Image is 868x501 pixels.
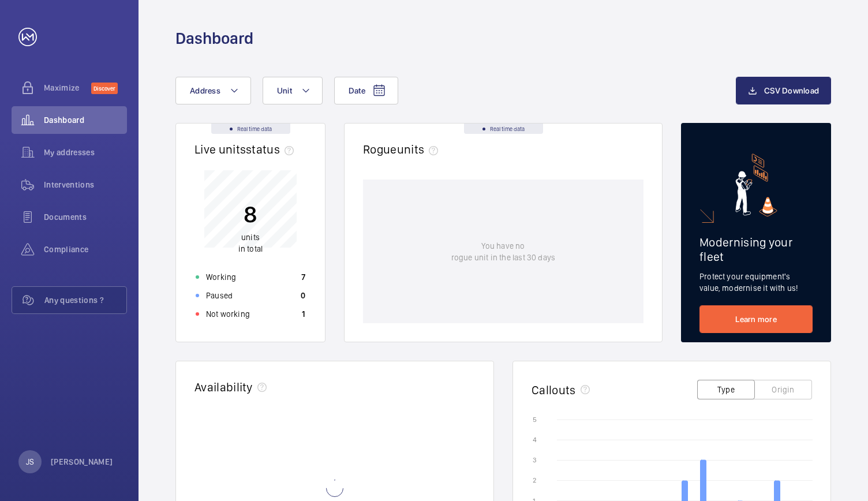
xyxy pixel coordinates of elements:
[699,305,813,333] a: Learn more
[464,124,543,134] div: Real time data
[735,154,777,216] img: marketing-card.svg
[451,240,555,263] p: You have no rogue unit in the last 30 days
[26,456,34,468] p: JS
[44,114,127,126] span: Dashboard
[754,380,812,399] button: Origin
[211,124,290,134] div: Real time data
[697,380,755,399] button: Type
[764,86,819,95] span: CSV Download
[246,142,298,156] span: status
[349,86,365,95] span: Date
[238,231,263,255] p: in total
[44,179,127,190] span: Interventions
[44,244,127,255] span: Compliance
[334,77,398,104] button: Date
[175,77,251,104] button: Address
[194,142,298,156] h2: Live units
[206,271,236,283] p: Working
[206,290,233,301] p: Paused
[363,142,443,156] h2: Rogue
[699,235,813,264] h2: Modernising your fleet
[44,82,91,94] span: Maximize
[302,308,305,320] p: 1
[206,308,250,320] p: Not working
[532,383,576,397] h2: Callouts
[533,436,537,444] text: 4
[533,456,537,464] text: 3
[301,290,305,301] p: 0
[190,86,220,95] span: Address
[736,77,831,104] button: CSV Download
[397,142,443,156] span: units
[301,271,305,283] p: 7
[194,380,253,394] h2: Availability
[175,28,253,49] h1: Dashboard
[277,86,292,95] span: Unit
[44,147,127,158] span: My addresses
[533,416,537,424] text: 5
[51,456,113,468] p: [PERSON_NAME]
[44,294,126,306] span: Any questions ?
[238,200,263,229] p: 8
[44,211,127,223] span: Documents
[533,476,536,484] text: 2
[91,83,118,94] span: Discover
[699,271,813,294] p: Protect your equipment's value, modernise it with us!
[241,233,260,242] span: units
[263,77,323,104] button: Unit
